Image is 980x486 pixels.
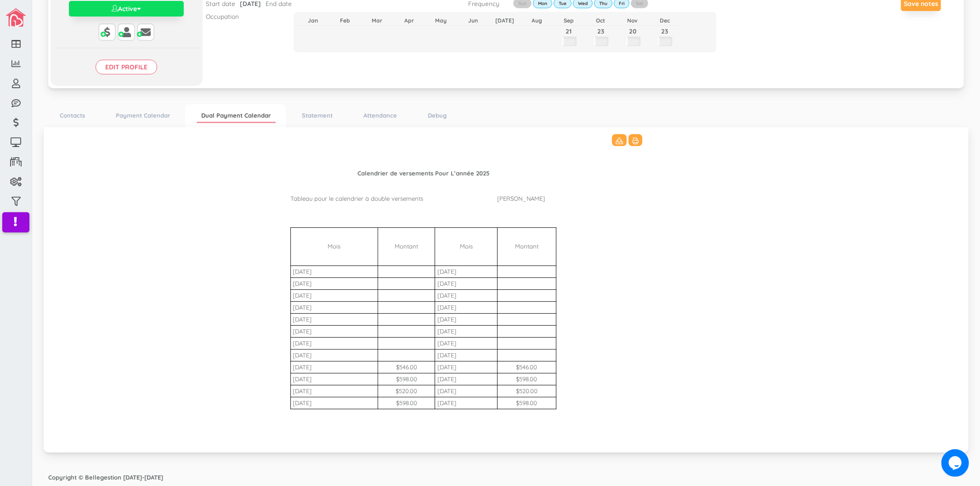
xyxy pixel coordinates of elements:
[457,16,489,26] th: Jun
[378,227,435,266] td: Montant
[290,313,378,325] td: [DATE]
[329,16,361,26] th: Feb
[435,277,498,289] td: [DATE]
[290,289,378,301] td: [DATE]
[290,361,378,373] td: [DATE]
[197,109,276,124] a: Dual Payment Calendar
[290,192,498,204] td: Tableau pour le calendrier à double versements
[498,385,556,397] td: $520.00
[55,109,90,122] a: Contacts
[489,16,521,26] th: [DATE]
[290,266,378,277] td: [DATE]
[378,373,435,385] td: $598.00
[297,109,337,122] a: Statement
[521,16,553,26] th: Aug
[435,397,498,409] td: [DATE]
[290,337,378,349] td: [DATE]
[425,16,457,26] th: May
[48,474,163,481] strong: Copyright © Bellegestion [DATE]-[DATE]
[553,16,585,26] th: Sep
[498,397,556,409] td: $598.00
[359,109,402,122] a: Attendance
[435,313,498,325] td: [DATE]
[435,361,498,373] td: [DATE]
[498,361,556,373] td: $546.00
[435,289,498,301] td: [DATE]
[435,227,498,266] td: Mois
[290,397,378,409] td: [DATE]
[378,397,435,409] td: $598.00
[96,60,157,74] input: Edit profile
[290,349,378,361] td: [DATE]
[435,337,498,349] td: [DATE]
[206,12,280,21] p: Occupation
[435,385,498,397] td: [DATE]
[290,227,378,266] td: Mois
[393,16,425,26] th: Apr
[6,8,26,27] img: image
[69,1,184,17] button: Active
[435,349,498,361] td: [DATE]
[649,16,681,26] th: Dec
[435,373,498,385] td: [DATE]
[290,277,378,289] td: [DATE]
[585,16,617,26] th: Oct
[111,109,175,122] a: Payment Calendar
[498,373,556,385] td: $598.00
[423,109,451,122] a: Debug
[290,325,378,337] td: [DATE]
[378,385,435,397] td: $520.00
[498,227,556,266] td: Montant
[435,301,498,313] td: [DATE]
[357,170,489,177] b: Calendrier de versements Pour L’année 2025
[617,16,649,26] th: Nov
[498,192,556,204] td: [PERSON_NAME]
[290,373,378,385] td: [DATE]
[290,301,378,313] td: [DATE]
[435,266,498,277] td: [DATE]
[378,361,435,373] td: $546.00
[290,385,378,397] td: [DATE]
[361,16,393,26] th: Mar
[435,325,498,337] td: [DATE]
[941,449,971,477] iframe: chat widget
[297,16,329,26] th: Jan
